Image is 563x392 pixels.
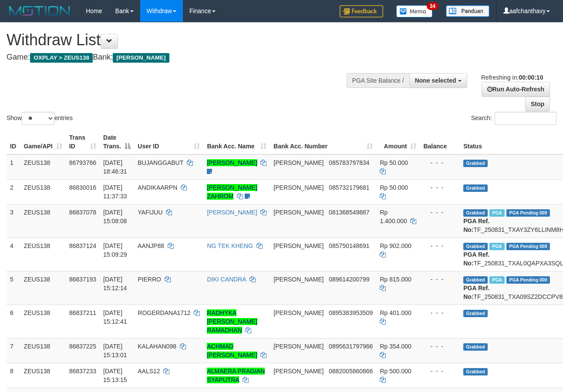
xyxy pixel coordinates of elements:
[138,184,177,191] span: ANDIKAARPN
[463,251,489,267] b: PGA Ref. No:
[30,53,93,63] span: OXPLAY > ZEUS138
[207,309,257,334] a: RADHYKA [PERSON_NAME] RAMADHAN
[423,241,456,250] div: - - -
[463,276,488,284] span: Grabbed
[380,184,408,191] span: Rp 50.000
[489,276,505,284] span: Marked by aafRornrotha
[347,73,409,88] div: PGA Site Balance /
[273,184,324,191] span: [PERSON_NAME]
[380,242,411,249] span: Rp 902.000
[22,112,54,125] select: Showentries
[376,130,420,154] th: Amount: activate to sort column ascending
[273,276,324,283] span: [PERSON_NAME]
[7,204,20,238] td: 3
[20,154,66,180] td: ZEUS138
[134,130,203,154] th: User ID: activate to sort column ascending
[20,130,66,154] th: Game/API: activate to sort column ascending
[423,367,456,375] div: - - -
[423,275,456,284] div: - - -
[69,309,96,316] span: 86837211
[495,112,556,125] input: Search:
[20,238,66,271] td: ZEUS138
[489,209,505,217] span: Marked by aafRornrotha
[138,159,183,166] span: BUJANGGABUT
[207,242,253,249] a: NG TEK KHENG
[20,271,66,305] td: ZEUS138
[7,4,73,17] img: MOTION_logo.png
[273,242,324,249] span: [PERSON_NAME]
[380,276,411,283] span: Rp 815.000
[20,179,66,204] td: ZEUS138
[463,218,489,233] b: PGA Ref. No:
[329,276,369,283] span: Copy 089614200799 to clipboard
[7,130,20,154] th: ID
[463,209,488,217] span: Grabbed
[329,343,373,350] span: Copy 0895631797966 to clipboard
[506,243,550,250] span: PGA Pending
[138,309,190,316] span: ROGERDANA1712
[273,159,324,166] span: [PERSON_NAME]
[103,343,127,358] span: [DATE] 15:13:01
[415,77,456,84] span: None selected
[7,238,20,271] td: 4
[7,179,20,204] td: 2
[506,209,550,217] span: PGA Pending
[138,242,164,249] span: AANJP88
[203,130,270,154] th: Bank Acc. Name: activate to sort column ascending
[207,368,265,383] a: ALMAERA PRAGIAN SYAPUTRA
[463,184,488,192] span: Grabbed
[113,53,169,63] span: [PERSON_NAME]
[7,112,73,125] label: Show entries
[273,309,324,316] span: [PERSON_NAME]
[103,159,127,175] span: [DATE] 18:46:31
[103,309,127,325] span: [DATE] 15:12:41
[103,276,127,291] span: [DATE] 15:12:14
[20,204,66,238] td: ZEUS138
[423,308,456,317] div: - - -
[423,342,456,351] div: - - -
[380,309,411,316] span: Rp 401.000
[273,209,324,216] span: [PERSON_NAME]
[273,368,324,375] span: [PERSON_NAME]
[138,276,161,283] span: PIERRO
[519,74,543,81] strong: 00:00:10
[463,285,489,300] b: PGA Ref. No:
[7,154,20,180] td: 1
[463,243,488,250] span: Grabbed
[207,159,257,166] a: [PERSON_NAME]
[69,368,96,375] span: 86837233
[423,208,456,217] div: - - -
[69,276,96,283] span: 86837193
[446,5,489,17] img: panduan.png
[420,130,460,154] th: Balance
[482,82,550,97] a: Run Auto-Refresh
[66,130,100,154] th: Trans ID: activate to sort column ascending
[525,97,550,111] a: Stop
[463,160,488,167] span: Grabbed
[138,368,160,375] span: AALS12
[207,276,246,283] a: DIKI CANDRA
[69,242,96,249] span: 86837124
[69,184,96,191] span: 86830016
[69,159,96,166] span: 86793766
[329,242,369,249] span: Copy 085750148691 to clipboard
[7,338,20,363] td: 7
[380,159,408,166] span: Rp 50.000
[396,5,433,17] img: Button%20Memo.svg
[471,112,556,125] label: Search:
[427,2,438,10] span: 34
[103,368,127,383] span: [DATE] 15:13:15
[69,209,96,216] span: 86837078
[329,184,369,191] span: Copy 085732179681 to clipboard
[103,242,127,258] span: [DATE] 15:09:29
[409,73,467,88] button: None selected
[207,184,257,200] a: [PERSON_NAME] ZAHROM
[207,343,257,358] a: ACHMAD [PERSON_NAME]
[7,305,20,338] td: 6
[329,368,373,375] span: Copy 0882005860866 to clipboard
[103,184,127,200] span: [DATE] 11:37:33
[423,158,456,167] div: - - -
[207,209,257,216] a: [PERSON_NAME]
[380,368,411,375] span: Rp 500.000
[506,276,550,284] span: PGA Pending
